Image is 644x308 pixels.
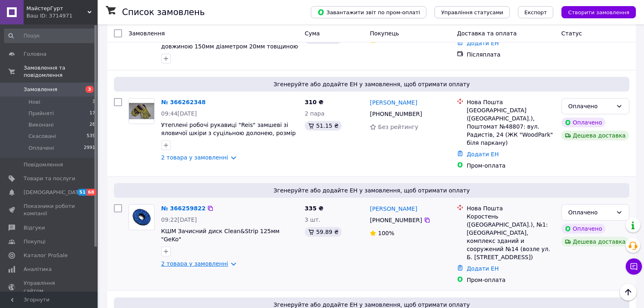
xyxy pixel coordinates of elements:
[85,86,94,93] span: 3
[87,189,96,196] span: 68
[87,133,95,140] span: 535
[28,98,40,106] span: Нові
[24,266,52,273] span: Аналітика
[161,110,197,117] span: 09:44[DATE]
[561,237,629,247] div: Дешева доставка
[467,106,555,147] div: [GEOGRAPHIC_DATA] ([GEOGRAPHIC_DATA].), Поштомат №48807: вул. Радистів, 24 (ЖК "WoodPark" біля па...
[129,208,154,227] img: Фото товару
[26,12,98,20] div: Ваш ID: 3714971
[24,238,46,245] span: Покупці
[305,216,321,223] span: 3 шт.
[305,110,325,117] span: 2 пара
[370,98,417,107] a: [PERSON_NAME]
[24,175,75,182] span: Товари та послуги
[161,122,296,144] a: Утеплені робочі рукавиці "Reis" замшеві зі яловичої шкіри з суцільною долонею, розмір 11
[161,216,197,223] span: 09:22[DATE]
[561,6,636,18] button: Створити замовлення
[305,121,342,131] div: 51.15 ₴
[467,212,555,261] div: Коростень ([GEOGRAPHIC_DATA].), №1: [GEOGRAPHIC_DATA], комплекс зданий и сооружений №14 (возле ул...
[161,228,279,242] a: КШМ Зачисний диск Clean&Strip 125мм "GeKo"
[626,258,642,275] button: Чат з покупцем
[457,30,517,37] span: Доставка та оплата
[84,144,95,152] span: 2991
[561,131,629,140] div: Дешева доставка
[561,118,605,127] div: Оплачено
[24,50,46,58] span: Головна
[92,98,95,106] span: 3
[467,204,555,212] div: Нова Пошта
[24,224,45,232] span: Відгуки
[553,9,636,15] a: Створити замовлення
[311,6,426,18] button: Завантажити звіт по пром-оплаті
[28,121,54,129] span: Виконані
[524,9,547,15] span: Експорт
[368,214,424,226] div: [PHONE_NUMBER]
[467,276,555,284] div: Пром-оплата
[24,189,84,196] span: [DEMOGRAPHIC_DATA]
[117,80,626,88] span: Згенеруйте або додайте ЕН у замовлення, щоб отримати оплату
[129,103,154,120] img: Фото товару
[467,50,555,59] div: Післяплата
[441,9,503,15] span: Управління статусами
[28,144,54,152] span: Оплачені
[561,224,605,234] div: Оплачено
[317,9,420,16] span: Завантажити звіт по пром-оплаті
[129,98,155,124] a: Фото товару
[568,9,629,15] span: Створити замовлення
[24,252,68,259] span: Каталог ProSale
[305,227,342,237] div: 59.89 ₴
[467,162,555,170] div: Пром-оплата
[24,280,75,294] span: Управління сайтом
[77,189,87,196] span: 51
[467,98,555,106] div: Нова Пошта
[518,6,554,18] button: Експорт
[568,102,613,111] div: Оплачено
[24,64,98,79] span: Замовлення та повідомлення
[24,203,75,217] span: Показники роботи компанії
[26,5,87,12] span: МайстерГурт
[28,110,54,117] span: Прийняті
[161,35,298,58] a: [PERSON_NAME] сталева на розтяг довжиною 150мм діаметром 20мм товщиною дроту 2,50мм 20
[305,205,323,212] span: 335 ₴
[161,154,228,161] a: 2 товара у замовленні
[467,151,499,157] a: Додати ЕН
[4,28,96,43] input: Пошук
[568,208,613,217] div: Оплачено
[90,110,95,117] span: 17
[368,108,424,120] div: [PHONE_NUMBER]
[467,40,499,46] a: Додати ЕН
[24,161,63,168] span: Повідомлення
[378,230,394,236] span: 100%
[90,121,95,129] span: 28
[28,133,56,140] span: Скасовані
[305,99,323,105] span: 310 ₴
[620,284,637,301] button: Наверх
[117,186,626,194] span: Згенеруйте або додайте ЕН у замовлення, щоб отримати оплату
[370,30,399,37] span: Покупець
[378,124,418,130] span: Без рейтингу
[161,99,205,105] a: № 366262348
[122,7,205,17] h1: Список замовлень
[370,205,417,213] a: [PERSON_NAME]
[161,205,205,212] a: № 366259822
[467,265,499,272] a: Додати ЕН
[561,30,582,37] span: Статус
[305,30,320,37] span: Cума
[24,86,57,93] span: Замовлення
[129,204,155,230] a: Фото товару
[129,30,165,37] span: Замовлення
[434,6,510,18] button: Управління статусами
[161,260,228,267] a: 2 товара у замовленні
